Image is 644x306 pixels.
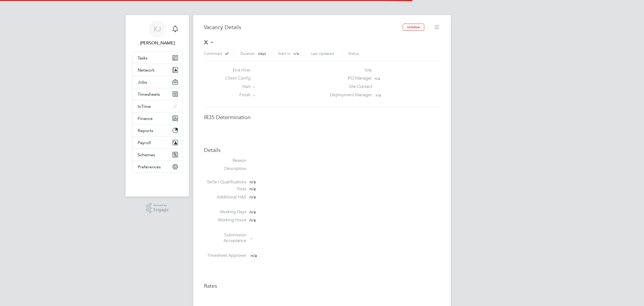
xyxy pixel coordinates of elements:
[126,15,189,197] nav: Main navigation
[204,36,213,47] span: x -
[221,76,251,81] label: Client Config
[153,26,161,33] span: KJ
[250,218,256,223] span: n/a
[250,210,256,215] span: n/a
[146,203,169,213] a: Powered byEngage
[204,166,246,172] label: Description
[132,20,182,46] a: KJ[PERSON_NAME]
[132,52,182,64] a: Tasks
[250,179,256,185] span: n/a
[403,24,424,31] button: Unfollow
[251,253,257,258] span: n/a
[132,40,182,46] span: Kyle Johnson
[251,235,252,241] span: -
[204,158,246,163] label: Reason
[204,147,440,154] h3: Details
[132,64,182,76] button: Network
[240,51,255,56] label: Duration
[138,104,151,109] span: InTime
[204,232,246,244] label: Submission Acceptance
[253,93,255,98] span: -
[204,114,440,121] h3: IR35 Determination
[327,84,372,90] label: Site Contact
[132,178,182,187] a: Go to home page
[132,124,182,136] button: Reports
[204,179,246,185] label: Skills / Qualifications
[311,51,334,56] label: Last Updated
[204,253,246,258] label: Timesheet Approver
[132,76,182,88] button: Jobs
[221,67,251,73] label: End Hirer
[278,51,290,56] label: Start In
[204,217,246,223] label: Working Hours
[132,112,182,124] button: Finance
[204,186,246,192] label: Tools
[138,92,160,97] span: Timesheets
[132,137,182,148] button: Payroll
[221,84,251,90] label: Start
[132,149,182,161] button: Schemes
[153,208,169,212] span: Engage
[138,80,147,85] span: Jobs
[204,194,246,200] label: Additional H&S
[132,161,182,173] button: Preferences
[138,152,155,157] span: Schemes
[204,51,222,56] label: Confirmed
[138,164,161,169] span: Preferences
[250,186,256,192] span: n/a
[204,282,440,289] h3: Rates
[250,194,256,200] span: n/a
[375,76,380,81] span: n/a
[253,84,255,89] span: -
[327,67,372,73] label: Site
[138,55,148,61] span: Tasks
[221,92,251,98] label: Finish
[138,128,153,133] span: Reports
[138,67,155,73] span: Network
[132,88,182,100] button: Timesheets
[327,92,372,98] label: Deployment Manager
[204,209,246,215] label: Working Days
[327,76,372,81] label: PO Manager
[138,116,153,121] span: Finance
[204,24,403,31] h3: Vacancy Details
[376,93,381,98] span: n/a
[138,140,151,145] span: Payroll
[294,51,299,56] span: n/a
[153,203,169,208] span: Powered by
[348,51,359,56] label: Status
[132,100,182,112] button: InTime
[132,178,182,187] img: fastbook-logo-retina.png
[258,51,266,56] span: days
[225,51,228,56] span: of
